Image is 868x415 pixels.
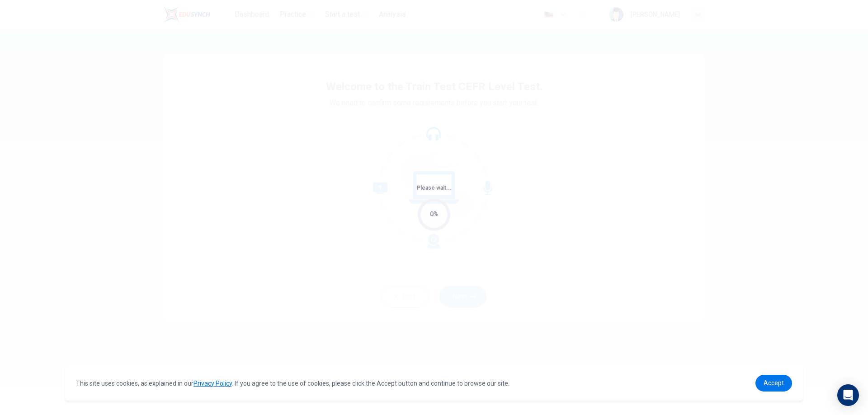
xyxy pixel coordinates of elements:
[837,384,859,406] div: Open Intercom Messenger
[417,185,452,191] span: Please wait...
[430,209,439,219] div: 0%
[65,366,803,401] div: cookieconsent
[755,375,792,392] a: dismiss cookie message
[193,380,232,387] a: Privacy Policy
[76,380,509,387] span: This site uses cookies, as explained in our . If you agree to the use of cookies, please click th...
[764,379,784,387] span: Accept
